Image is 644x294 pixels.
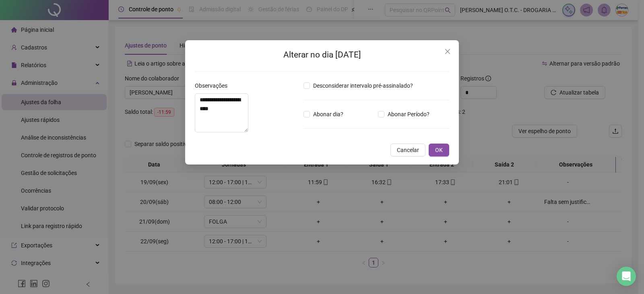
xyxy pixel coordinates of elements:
h2: Alterar no dia [DATE] [195,48,449,62]
span: Cancelar [397,146,419,154]
span: Abonar dia? [310,110,347,119]
button: Cancelar [390,144,425,156]
button: OK [429,144,449,156]
button: Close [441,45,454,58]
span: Abonar Período? [384,110,433,119]
label: Observações [195,81,233,90]
span: close [444,48,451,55]
div: Open Intercom Messenger [617,267,636,286]
span: Desconsiderar intervalo pré-assinalado? [310,81,416,90]
span: OK [435,146,443,154]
